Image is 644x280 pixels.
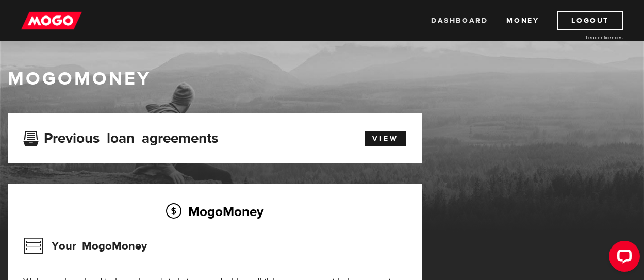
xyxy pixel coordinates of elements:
h2: MogoMoney [23,201,406,222]
a: Logout [557,11,623,30]
h3: Previous loan agreements [23,130,218,143]
img: mogo_logo-11ee424be714fa7cbb0f0f49df9e16ec.png [21,11,82,30]
h3: Your MogoMoney [23,233,147,259]
a: Lender licences [546,34,623,41]
h1: MogoMoney [8,68,636,90]
a: View [365,131,406,146]
iframe: LiveChat chat widget [601,237,644,280]
a: Money [506,11,539,30]
a: Dashboard [431,11,488,30]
